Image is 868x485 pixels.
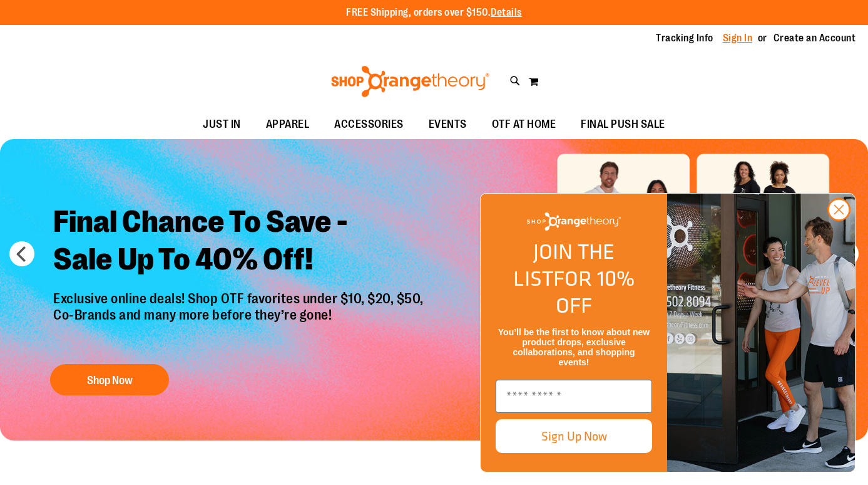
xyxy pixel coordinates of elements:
p: Exclusive online deals! Shop OTF favorites under $10, $20, $50, Co-Brands and many more before th... [44,291,436,352]
span: FOR 10% OFF [553,263,635,321]
span: APPAREL [266,110,310,138]
img: Shop Orangetheory [329,66,491,97]
img: Shop Orangtheory [667,194,855,472]
a: OTF AT HOME [479,110,569,139]
a: Final Chance To Save -Sale Up To 40% Off! Exclusive online deals! Shop OTF favorites under $10, $... [44,194,436,402]
span: You’ll be the first to know about new product drops, exclusive collaborations, and shopping events! [498,327,650,367]
a: EVENTS [416,110,479,139]
a: Details [491,7,522,18]
a: APPAREL [253,110,322,139]
a: Sign In [723,31,753,45]
span: OTF AT HOME [492,110,556,138]
input: Enter email [496,380,652,413]
span: JUST IN [203,110,241,138]
button: Sign Up Now [496,419,652,453]
div: FLYOUT Form [467,180,868,485]
span: EVENTS [429,110,467,138]
p: FREE Shipping, orders over $150. [346,6,522,20]
button: Close dialog [827,198,850,221]
a: Create an Account [774,31,856,45]
a: FINAL PUSH SALE [568,110,678,139]
span: JOIN THE LIST [513,236,615,294]
span: ACCESSORIES [334,110,404,138]
a: ACCESSORIES [322,110,416,139]
button: prev [9,241,34,266]
span: FINAL PUSH SALE [581,110,665,138]
img: Shop Orangetheory [527,212,621,231]
a: Tracking Info [656,31,713,45]
button: Shop Now [50,365,169,396]
h2: Final Chance To Save - Sale Up To 40% Off! [44,194,436,291]
a: JUST IN [190,110,253,139]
